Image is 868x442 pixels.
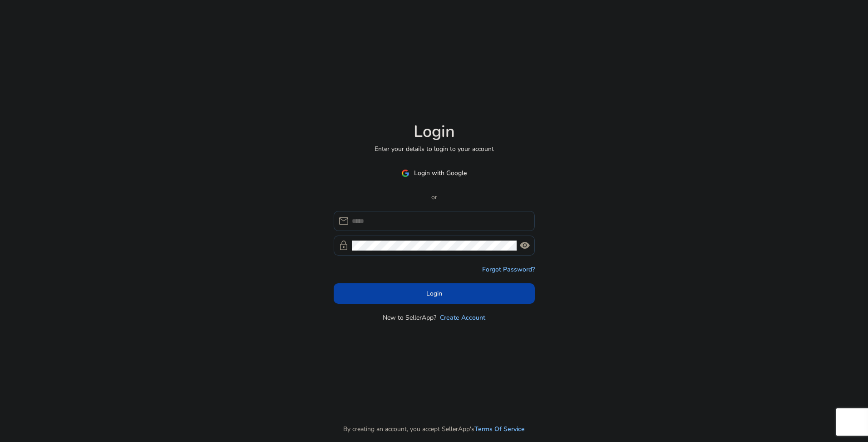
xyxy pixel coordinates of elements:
[474,424,525,434] a: Terms Of Service
[334,192,535,202] p: or
[440,313,485,322] a: Create Account
[334,283,535,304] button: Login
[414,168,467,178] span: Login with Google
[482,265,535,274] a: Forgot Password?
[334,163,535,183] button: Login with Google
[338,216,349,226] span: mail
[426,289,442,298] span: Login
[375,144,494,154] p: Enter your details to login to your account
[401,169,409,177] img: google-logo.svg
[338,240,349,251] span: lock
[519,240,530,251] span: visibility
[414,122,455,141] h1: Login
[383,313,436,322] p: New to SellerApp?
